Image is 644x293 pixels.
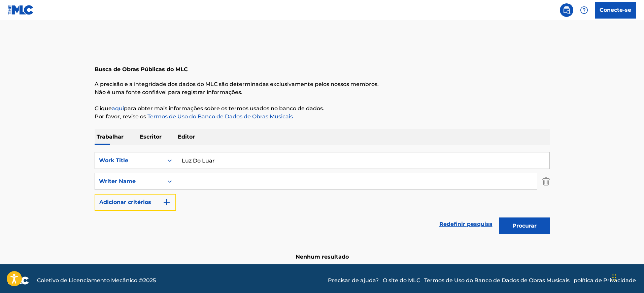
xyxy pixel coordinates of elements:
[595,2,636,19] a: Conecte-se
[296,254,349,260] font: Nenhum resultado
[383,277,420,284] font: O site do MLC
[424,276,570,285] a: Termos de Uso do Banco de Dados de Obras Musicais
[99,156,160,165] div: Work Title
[577,3,591,17] div: Ajuda
[95,105,112,112] font: Clique
[95,194,176,211] button: Adicionar critérios
[147,113,293,120] font: Termos de Uso do Banco de Dados de Obras Musicais
[610,261,644,293] iframe: Widget de bate-papo
[424,277,570,284] font: Termos de Uso do Banco de Dados de Obras Musicais
[542,173,550,190] img: Delete Criterion
[37,277,143,284] font: Coletivo de Licenciamento Mecânico ©
[512,223,537,229] font: Procurar
[499,217,550,234] button: Procurar
[95,113,146,120] font: Por favor, revise os
[97,134,124,140] font: Trabalhar
[439,221,493,227] font: Redefinir pesquisa
[580,6,588,14] img: ajuda
[99,177,160,185] div: Writer Name
[95,89,242,95] font: Não é uma fonte confiável para registrar informações.
[612,267,616,288] div: Arrastar
[112,105,124,112] a: aqui
[146,113,293,120] a: Termos de Uso do Banco de Dados de Obras Musicais
[328,276,379,285] a: Precisar de ajuda?
[99,199,151,205] font: Adicionar critérios
[328,277,379,284] font: Precisar de ajuda?
[560,3,573,17] a: Pesquisa pública
[95,66,188,72] font: Busca de Obras Públicas do MLC
[383,276,420,285] a: O site do MLC
[95,152,550,238] form: Formulário de Pesquisa
[140,134,162,140] font: Escritor
[563,6,571,14] img: procurar
[574,276,636,285] a: política de Privacidade
[143,277,156,284] font: 2025
[95,81,379,87] font: A precisão e a integridade dos dados do MLC são determinadas exclusivamente pelos nossos membros.
[8,5,34,15] img: Logotipo da MLC
[600,7,631,13] font: Conecte-se
[178,134,195,140] font: Editor
[163,198,171,206] img: 9d2ae6d4665cec9f34b9.svg
[574,277,636,284] font: política de Privacidade
[124,105,324,112] font: para obter mais informações sobre os termos usados ​​no banco de dados.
